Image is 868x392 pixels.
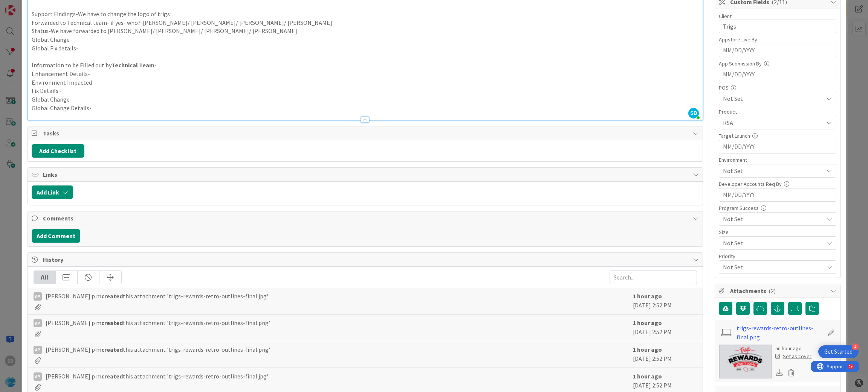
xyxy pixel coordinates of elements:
a: trigs-rewards-retro-outlines-final.png [737,324,824,342]
span: Not Set [723,238,819,248]
span: SB [688,108,699,119]
b: created [101,319,123,327]
span: [PERSON_NAME] p m this attachment 'trigs-rewards-retro-outlines-final.jpg' [46,292,268,301]
div: 9+ [38,3,42,9]
input: MM/DD/YYYY [723,140,832,153]
strong: Technical Team [112,61,154,69]
div: an hour ago [775,345,811,352]
div: All [34,271,56,284]
b: created [101,292,123,300]
span: Tasks [43,129,689,138]
div: App Submission By [719,61,836,66]
div: Size [719,229,836,235]
div: Developer Accounts Req By [719,181,836,187]
b: 1 hour ago [633,346,662,353]
button: Add Link [32,185,73,199]
p: Global Change Details- [32,104,699,112]
div: 4 [852,343,859,350]
b: created [101,346,123,353]
span: Links [43,170,689,179]
div: Program Success [719,205,836,211]
div: Target Launch [719,133,836,138]
b: 1 hour ago [633,319,662,327]
button: Add Checklist [32,144,84,158]
p: Support Findings-We have to change the logo of trigs [32,10,699,18]
p: Information to be Filled out by - [32,61,699,70]
div: Appstore Live By [719,37,836,42]
b: created [101,372,123,380]
div: [DATE] 2:52 PM [633,292,697,310]
span: History [43,255,689,264]
div: Ap [34,319,42,327]
div: Set as cover [775,352,811,360]
div: POS [719,85,836,90]
div: [DATE] 2:52 PM [633,318,697,337]
div: Ap [34,372,42,381]
p: Global Fix details- [32,44,699,53]
div: Ap [34,292,42,301]
span: Not Set [723,166,823,175]
p: Status-We have forwarded to [PERSON_NAME]/ [PERSON_NAME]/ [PERSON_NAME]/ [PERSON_NAME] [32,27,699,35]
span: Not Set [723,214,823,223]
p: Enhancement Details- [32,70,699,78]
span: Attachments [730,286,827,295]
div: Environment [719,157,836,163]
div: Ap [34,346,42,354]
input: MM/DD/YYYY [723,188,832,201]
div: Priority [719,254,836,259]
p: Global Change- [32,35,699,44]
span: ( 2 ) [769,287,776,295]
input: MM/DD/YYYY [723,68,832,81]
input: MM/DD/YYYY [723,44,832,57]
div: [DATE] 2:52 PM [633,345,697,364]
span: Support [16,1,34,10]
span: RSA [723,118,823,127]
button: Add Comment [32,229,80,243]
p: Forwarded to Technical team- if yes- who?-[PERSON_NAME]/ [PERSON_NAME]/ [PERSON_NAME]/ [PERSON_NAME] [32,18,699,27]
label: Client [719,13,732,20]
p: Fix Details - [32,87,699,95]
p: Global Change- [32,95,699,104]
span: Not Set [723,262,819,272]
input: Search... [610,270,697,284]
div: [DATE] 2:52 PM [633,372,697,390]
div: Get Started [824,348,853,356]
span: [PERSON_NAME] p m this attachment 'trigs-rewards-retro-outlines-final.png' [46,318,270,327]
span: Comments [43,214,689,223]
b: 1 hour ago [633,372,662,380]
div: Download [775,368,784,378]
span: [PERSON_NAME] p m this attachment 'trigs-rewards-retro-outlines-final.png' [46,345,270,354]
span: Not Set [723,94,823,103]
span: [PERSON_NAME] p m this attachment 'trigs-rewards-retro-outlines-final.jpg' [46,372,268,381]
b: 1 hour ago [633,292,662,300]
div: Product [719,109,836,114]
div: Open Get Started checklist, remaining modules: 4 [818,345,859,358]
p: Environment Impacted- [32,78,699,87]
